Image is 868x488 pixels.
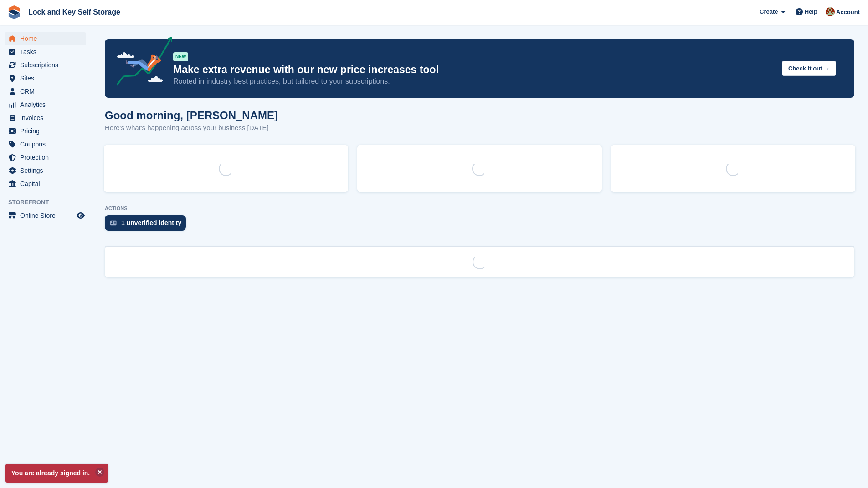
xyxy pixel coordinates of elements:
[20,59,75,71] span: Subscriptions
[105,206,854,211] p: ACTIONS
[173,52,188,61] div: NEW
[5,45,86,58] a: menu
[5,59,86,71] a: menu
[5,164,86,177] a: menu
[5,32,86,45] a: menu
[121,219,181,226] div: 1 unverified identity
[760,7,778,16] span: Create
[8,198,91,207] span: Storefront
[20,209,75,222] span: Online Store
[5,111,86,124] a: menu
[20,164,75,177] span: Settings
[5,464,108,483] p: You are already signed in.
[75,210,86,221] a: Preview store
[5,85,86,98] a: menu
[7,5,21,19] img: stora-icon-8386f47178a22dfd0bd8f6a31ec36ba5ce8667c1dd55bd0f319d3a0aa187defe.svg
[105,123,278,133] p: Here's what's happening across your business [DATE]
[5,177,86,190] a: menu
[20,125,75,137] span: Pricing
[20,98,75,111] span: Analytics
[5,72,86,85] a: menu
[20,151,75,164] span: Protection
[826,7,835,16] img: Doug Fisher
[5,125,86,137] a: menu
[173,63,775,76] p: Make extra revenue with our new price increases tool
[20,72,75,85] span: Sites
[20,32,75,45] span: Home
[25,5,124,20] a: Lock and Key Self Storage
[105,109,278,121] h1: Good morning, [PERSON_NAME]
[20,111,75,124] span: Invoices
[109,37,173,89] img: price-adjustments-announcement-icon-8257ccfd72463d97f412b2fc003d46551f7dbcb40ab6d574587a9cd5c0d94...
[20,177,75,190] span: Capital
[782,61,836,76] button: Check it out →
[836,8,860,17] span: Account
[105,215,190,235] a: 1 unverified identity
[110,220,117,226] img: verify_identity-adf6edd0f0f0b5bbfe63781bf79b02c33cf7c696d77639b501bdc392416b5a36.svg
[173,76,775,86] p: Rooted in industry best practices, but tailored to your subscriptions.
[805,7,817,16] span: Help
[20,45,75,58] span: Tasks
[20,138,75,151] span: Coupons
[5,138,86,151] a: menu
[20,85,75,98] span: CRM
[5,151,86,164] a: menu
[5,209,86,222] a: menu
[5,98,86,111] a: menu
